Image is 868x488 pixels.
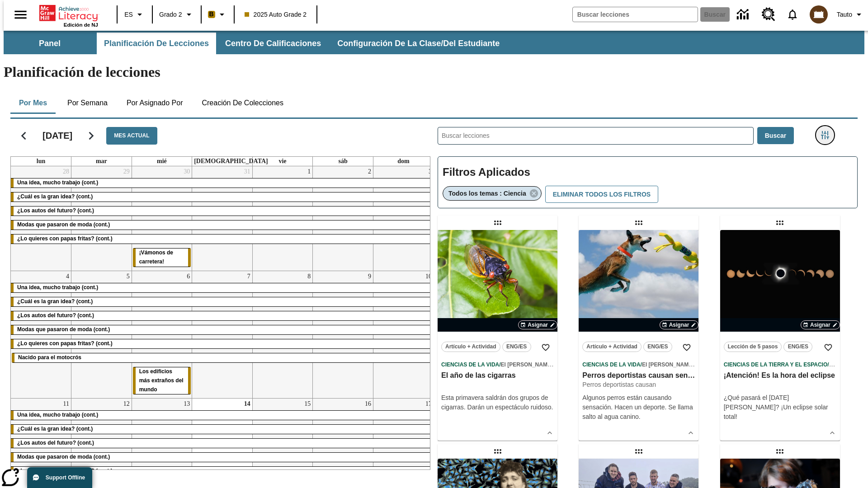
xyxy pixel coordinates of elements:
div: Subbarra de navegación [4,33,508,54]
span: 2025 Auto Grade 2 [245,10,307,19]
td: 28 de julio de 2025 [11,166,71,271]
a: 11 de agosto de 2025 [61,399,71,409]
span: ¿Los autos del futuro? (cont.) [17,312,94,319]
span: Los edificios más extraños del mundo [139,368,184,393]
a: 28 de julio de 2025 [61,166,71,177]
a: 29 de julio de 2025 [122,166,132,177]
button: Panel [5,33,95,54]
button: Ver más [543,426,557,440]
td: 30 de julio de 2025 [132,166,192,271]
button: ENG/ES [502,342,531,352]
td: 31 de julio de 2025 [192,166,253,271]
a: 2 de agosto de 2025 [366,166,373,177]
span: Grado 2 [159,10,182,19]
button: Planificación de lecciones [97,33,216,54]
span: ¿Cuál es la gran idea? (cont.) [17,298,93,305]
span: El [PERSON_NAME] animal [642,361,713,368]
div: Nacido para el motocrós [12,353,433,362]
a: Centro de recursos, Se abrirá en una pestaña nueva. [756,2,781,27]
td: 9 de agosto de 2025 [313,271,373,399]
div: Modas que pasaron de moda (cont.) [11,221,434,230]
input: Buscar lecciones [438,127,753,144]
a: 1 de agosto de 2025 [306,166,312,177]
div: ¿Lo quieres con papas fritas? (cont.) [11,339,434,348]
span: Tema: Ciencias de la Vida/El reino animal [441,360,554,369]
button: Boost El color de la clase es anaranjado claro. Cambiar el color de la clase. [204,6,231,23]
a: domingo [396,157,411,166]
span: Artículo + Actividad [586,342,637,352]
div: Portada [39,3,98,28]
div: Lección arrastrable: Las células HeLa cambiaron la ciencia [491,444,505,459]
div: ¡Vámonos de carretera! [133,249,191,267]
button: Creación de colecciones [194,92,291,114]
div: Subbarra de navegación [4,31,864,54]
button: Escoja un nuevo avatar [804,3,833,26]
button: Por semana [60,92,115,114]
button: Configuración de la clase/del estudiante [330,33,507,54]
button: ENG/ES [783,342,812,352]
h3: ¡Atención! Es la hora del eclipse [724,371,836,380]
div: ¿Cuál es la gran idea? (cont.) [11,425,434,434]
button: Artículo + Actividad [582,342,642,352]
div: Lección arrastrable: Perros deportistas causan sensación [632,216,646,230]
div: ¿Los autos del futuro? (cont.) [11,311,434,320]
a: jueves [192,157,270,166]
span: ¿Los autos del futuro? (cont.) [17,207,94,214]
td: 3 de agosto de 2025 [373,166,434,271]
a: 13 de agosto de 2025 [182,399,192,409]
span: Modas que pasaron de moda (cont.) [17,326,110,333]
a: sábado [336,157,349,166]
span: Todos los temas : Ciencia [448,190,526,197]
a: Centro de información [731,2,756,27]
div: lesson details [438,230,557,441]
button: Asignar Elegir fechas [518,320,557,329]
a: martes [94,157,109,166]
td: 10 de agosto de 2025 [373,271,434,399]
button: Mes actual [106,127,157,145]
td: 8 de agosto de 2025 [252,271,313,399]
div: ¿Cuál es la gran idea? (cont.) [11,192,434,202]
div: Lección arrastrable: ¡Atención! Es la hora del eclipse [773,216,787,230]
div: Lección arrastrable: ¡Humanos al rescate! [632,444,646,459]
button: Ver más [684,426,698,440]
button: Por asignado por [119,92,190,114]
span: Asignar [810,321,830,329]
a: 16 de agosto de 2025 [363,399,373,409]
span: Nacido para el motocrós [18,354,81,361]
a: 17 de agosto de 2025 [424,399,434,409]
div: Lección arrastrable: Cómo cazar meteoritos [773,444,787,459]
div: ¿Cuál es la gran idea? (cont.) [11,297,434,306]
div: lesson details [720,230,840,441]
div: Una idea, mucho trabajo (cont.) [11,178,434,188]
button: Asignar Elegir fechas [801,320,840,329]
td: 4 de agosto de 2025 [11,271,71,399]
div: Una idea, mucho trabajo (cont.) [11,411,434,420]
div: Algunos perros están causando sensación. Hacen un deporte. Se llama salto al agua canino. [582,393,695,422]
a: 5 de agosto de 2025 [125,271,132,282]
h3: Perros deportistas causan sensación [582,371,695,380]
span: El [PERSON_NAME] animal [501,361,572,368]
img: avatar image [810,5,828,23]
span: Tauto [837,10,852,19]
button: Support Offline [27,467,92,488]
td: 7 de agosto de 2025 [192,271,253,399]
h1: Planificación de lecciones [4,64,864,80]
span: ENG/ES [788,342,808,352]
div: ¿Lo quieres con papas fritas? (cont.) [11,235,434,244]
div: ¿Los autos del futuro? (cont.) [11,206,434,216]
span: ¡Vámonos de carretera! [139,249,173,265]
span: Ciencias de la Vida [441,361,499,368]
button: Asignar Elegir fechas [660,320,699,329]
a: 30 de julio de 2025 [182,166,192,177]
button: Buscar [757,127,794,145]
td: 2 de agosto de 2025 [313,166,373,271]
span: ENG/ES [506,342,527,352]
span: Ciencias de la Tierra y el Espacio [724,361,828,368]
div: Filtros Aplicados [438,156,858,209]
button: Regresar [12,124,35,147]
span: Support Offline [46,474,85,481]
button: Añadir a mis Favoritas [538,339,554,356]
button: Por mes [10,92,56,114]
span: Una idea, mucho trabajo (cont.) [17,412,98,418]
a: 31 de julio de 2025 [242,166,252,177]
